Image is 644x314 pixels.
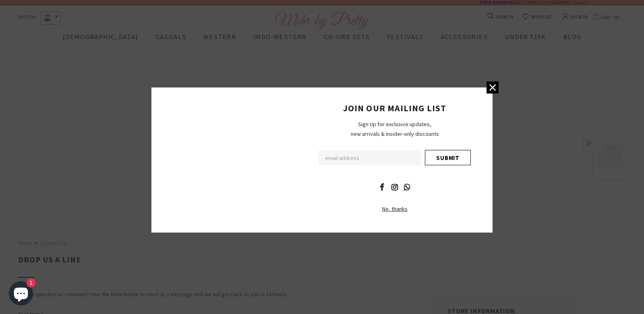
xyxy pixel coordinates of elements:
[343,102,446,114] span: JOIN OUR MAILING LIST
[6,281,35,308] inbox-online-store-chat: Shopify online store chat
[382,205,408,212] span: No, thanks
[351,121,439,137] span: Sign Up for exclusive updates, new arrivals & insider-only discounts
[319,150,421,165] input: Email Address
[425,150,471,165] input: Submit
[487,81,499,94] a: Close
